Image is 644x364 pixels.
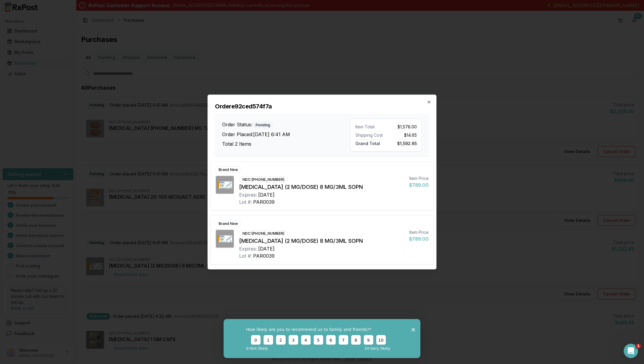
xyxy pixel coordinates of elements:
[216,230,234,248] img: Ozempic (2 MG/DOSE) 8 MG/3ML SOPN
[355,124,384,130] div: Item Total
[252,122,273,128] div: Pending
[215,220,241,227] div: Brand New
[258,191,275,198] div: [DATE]
[224,319,420,358] iframe: Survey from RxPost
[239,252,252,259] div: Lot #:
[239,230,288,237] div: NDC: [PHONE_NUMBER]
[636,344,641,349] span: 1
[397,124,417,130] span: $1,578.00
[253,252,275,259] div: PAR0039
[355,139,380,146] span: Grand Total
[409,181,429,189] div: $789.00
[239,237,404,245] div: [MEDICAL_DATA] (2 MG/DOSE) 8 MG/3ML SOPN
[215,167,241,173] div: Brand New
[215,102,429,111] h2: Order e92ced574f7a
[409,175,429,181] div: Item Price
[222,130,350,138] h3: Order Placed: [DATE] 6:41 AM
[409,229,429,235] div: Item Price
[239,176,288,183] div: NDC: [PHONE_NUMBER]
[355,132,384,138] div: Shipping Cost
[258,245,275,252] div: [DATE]
[253,198,275,206] div: PAR0039
[216,176,234,194] img: Ozempic (2 MG/DOSE) 8 MG/3ML SOPN
[222,121,350,128] h3: Order Status:
[409,235,429,242] div: $789.00
[624,344,638,358] iframe: Intercom live chat
[239,198,252,206] div: Lot #:
[388,132,417,138] div: $14.65
[239,191,257,198] div: Expires:
[239,245,257,252] div: Expires:
[397,139,417,146] span: $1,592.65
[239,183,404,191] div: [MEDICAL_DATA] (2 MG/DOSE) 8 MG/3ML SOPN
[222,140,350,147] h3: Total 2 Items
